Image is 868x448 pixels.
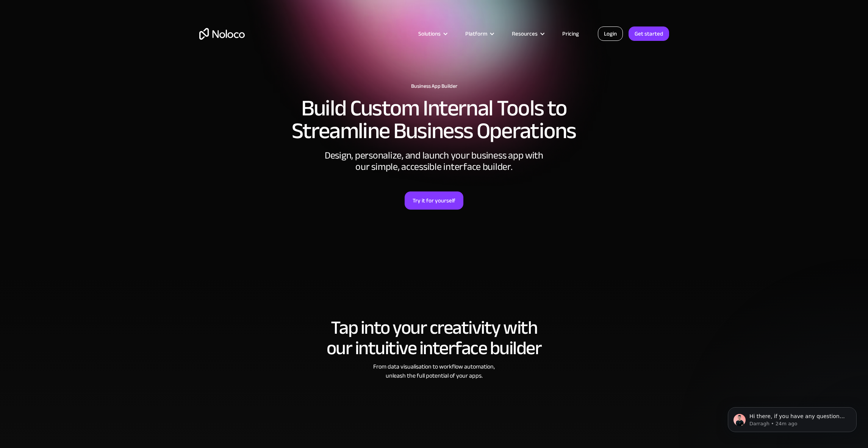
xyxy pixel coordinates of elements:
[321,150,548,173] div: Design, personalize, and launch your business app with our simple, accessible interface builder.
[199,28,245,40] a: home
[553,29,588,39] a: Pricing
[465,29,487,39] div: Platform
[456,29,502,39] div: Platform
[716,391,868,444] iframe: Intercom notifications message
[629,26,669,41] a: Get started
[502,29,553,39] div: Resources
[405,191,463,210] a: Try it for yourself
[418,29,441,39] div: Solutions
[199,362,669,380] div: From data visualisation to workflow automation, unleash the full potential of your apps.
[409,29,456,39] div: Solutions
[512,29,538,39] div: Resources
[199,97,669,142] h2: Build Custom Internal Tools to Streamline Business Operations
[199,83,669,89] h1: Business App Builder
[199,317,669,358] h2: Tap into your creativity with our intuitive interface builder
[598,26,623,41] a: Login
